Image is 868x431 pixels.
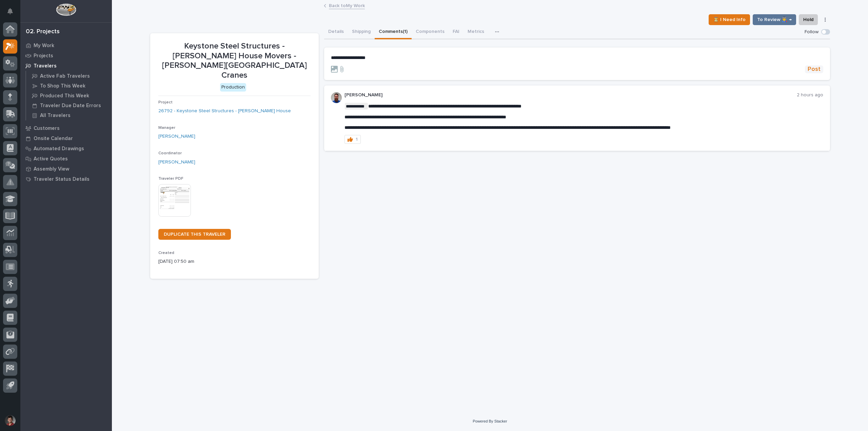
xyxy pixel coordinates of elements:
[331,92,342,103] img: 6hTokn1ETDGPf9BPokIQ
[34,63,57,69] p: Travelers
[329,1,365,9] a: Back toMy Work
[20,51,112,61] a: Projects
[40,73,90,79] p: Active Fab Travelers
[713,16,746,24] span: ⏳ I Need Info
[34,125,60,132] p: Customers
[709,14,750,25] button: ⏳ I Need Info
[463,25,488,39] button: Metrics
[375,25,412,39] button: Comments (1)
[20,123,112,133] a: Customers
[158,126,175,130] span: Manager
[412,25,449,39] button: Components
[26,71,112,81] a: Active Fab Travelers
[34,53,53,59] p: Projects
[805,65,823,73] button: Post
[473,419,507,423] a: Powered By Stacker
[20,174,112,184] a: Traveler Status Details
[20,164,112,174] a: Assembly View
[34,43,54,49] p: My Work
[34,136,73,142] p: Onsite Calendar
[344,92,797,98] p: [PERSON_NAME]
[158,107,291,115] a: 26792 - Keystone Steel Structures - [PERSON_NAME] House
[3,413,17,428] button: users-avatar
[26,101,112,110] a: Traveler Due Date Errors
[158,100,173,104] span: Project
[753,14,796,25] button: To Review 👨‍🏭 →
[26,28,60,36] div: 02. Projects
[34,176,90,182] p: Traveler Status Details
[34,146,84,152] p: Automated Drawings
[799,14,818,25] button: Hold
[805,29,818,35] p: Follow
[26,91,112,100] a: Produced This Week
[158,159,195,166] a: [PERSON_NAME]
[158,229,231,240] a: DUPLICATE THIS TRAVELER
[20,40,112,51] a: My Work
[757,16,792,24] span: To Review 👨‍🏭 →
[344,135,361,144] button: 1
[356,137,358,142] div: 1
[164,232,225,237] span: DUPLICATE THIS TRAVELER
[803,16,813,24] span: Hold
[40,103,101,109] p: Traveler Due Date Errors
[158,151,182,155] span: Coordinator
[26,81,112,91] a: To Shop This Week
[324,25,348,39] button: Details
[449,25,463,39] button: FAI
[797,92,823,98] p: 2 hours ago
[808,65,821,73] span: Post
[220,83,246,92] div: Production
[158,177,183,181] span: Traveler PDF
[158,258,311,265] p: [DATE] 07:50 am
[348,25,375,39] button: Shipping
[158,41,311,80] p: Keystone Steel Structures - [PERSON_NAME] House Movers - [PERSON_NAME][GEOGRAPHIC_DATA] Cranes
[20,61,112,71] a: Travelers
[34,166,69,172] p: Assembly View
[34,156,68,162] p: Active Quotes
[8,8,17,19] div: Notifications
[158,251,174,255] span: Created
[40,113,71,119] p: All Travelers
[20,154,112,164] a: Active Quotes
[20,133,112,143] a: Onsite Calendar
[56,3,76,16] img: Workspace Logo
[40,83,85,89] p: To Shop This Week
[158,133,195,140] a: [PERSON_NAME]
[40,93,89,99] p: Produced This Week
[3,4,17,18] button: Notifications
[26,111,112,120] a: All Travelers
[20,143,112,154] a: Automated Drawings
